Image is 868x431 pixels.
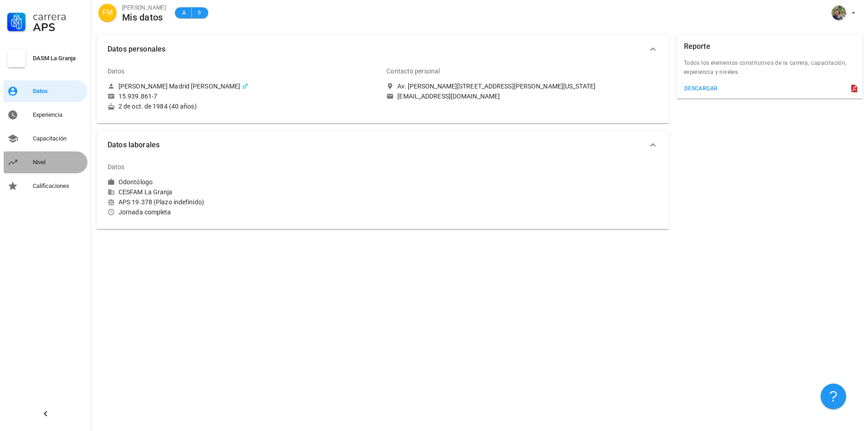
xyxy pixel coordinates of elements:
div: Reporte [684,35,710,58]
div: [EMAIL_ADDRESS][DOMAIN_NAME] [397,92,500,100]
div: Datos [108,156,125,178]
div: APS 19.378 (Plazo indefinido) [108,198,379,206]
div: avatar [98,4,117,22]
div: 2 de oct. de 1984 (40 años) [108,102,379,110]
a: Experiencia [4,104,87,126]
div: Contacto personal [386,60,440,82]
span: FM [102,4,113,22]
span: 9 [195,8,203,17]
a: Nivel [4,151,87,173]
div: Odontólogo [118,178,153,186]
button: Datos laborales [97,130,669,160]
button: descargar [680,82,722,95]
div: Mis datos [122,12,166,22]
a: Datos [4,80,87,102]
div: Datos [108,60,125,82]
div: Capacitación [33,135,84,142]
button: Datos personales [97,35,669,64]
div: descargar [684,85,718,92]
div: [PERSON_NAME] [122,3,166,12]
span: A [180,8,188,17]
span: Datos personales [108,43,647,56]
a: [EMAIL_ADDRESS][DOMAIN_NAME] [386,92,658,100]
a: Capacitación [4,128,87,150]
div: CESFAM La Granja [108,188,379,196]
div: Jornada completa [108,208,379,216]
div: Experiencia [33,111,84,119]
div: [PERSON_NAME] Madrid [PERSON_NAME] [118,82,240,90]
div: DASM La Granja [33,55,84,62]
div: APS [33,22,84,33]
div: 15.939.861-7 [118,92,157,100]
div: avatar [832,5,846,20]
div: Av. [PERSON_NAME][STREET_ADDRESS][PERSON_NAME][US_STATE] [397,82,596,90]
div: Carrera [33,11,84,22]
div: Nivel [33,159,84,166]
div: Calificaciones [33,182,84,190]
div: Datos [33,88,84,95]
a: Av. [PERSON_NAME][STREET_ADDRESS][PERSON_NAME][US_STATE] [386,82,658,90]
span: Datos laborales [108,139,647,151]
div: Todos los elementos constitutivos de la carrera; capacitación, experiencia y niveles. [677,58,863,82]
a: Calificaciones [4,175,87,197]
